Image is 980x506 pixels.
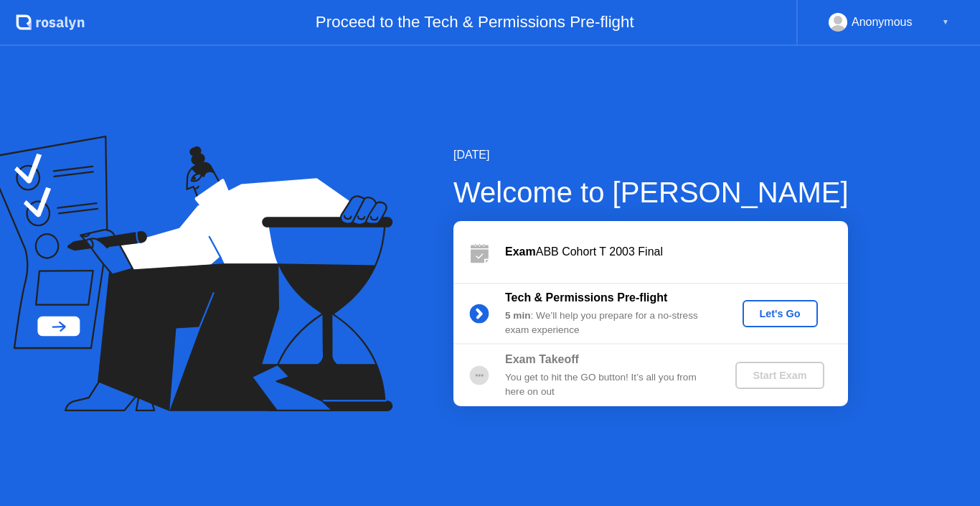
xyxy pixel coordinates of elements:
[453,146,849,164] div: [DATE]
[505,309,712,338] div: : We’ll help you prepare for a no-stress exam experience
[852,13,913,32] div: Anonymous
[748,308,812,319] div: Let's Go
[505,243,848,261] div: ABB Cohort T 2003 Final
[942,13,949,32] div: ▼
[743,300,818,327] button: Let's Go
[735,362,824,389] button: Start Exam
[505,310,531,321] b: 5 min
[505,291,667,304] b: Tech & Permissions Pre-flight
[505,370,712,400] div: You get to hit the GO button! It’s all you from here on out
[741,370,818,381] div: Start Exam
[505,245,536,258] b: Exam
[453,171,849,214] div: Welcome to [PERSON_NAME]
[505,353,579,365] b: Exam Takeoff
